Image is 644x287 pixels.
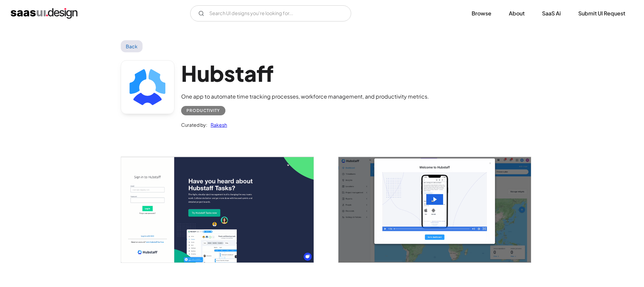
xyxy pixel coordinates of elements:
[121,157,314,263] img: 645b3611fd781a12a5720701_Sign%20In%20Hubstaff%20Time%20Tracking%20and%20Productivity%20Monitoring...
[11,8,77,19] a: home
[181,93,429,101] div: One app to automate time tracking processes, workforce management, and productivity metrics.
[181,60,429,86] h1: Hubstaff
[464,6,499,21] a: Browse
[207,121,227,129] a: Rakesh
[190,5,351,21] input: Search UI designs you're looking for...
[501,6,533,21] a: About
[534,6,569,21] a: SaaS Ai
[190,5,351,21] form: Email Form
[121,157,314,263] a: open lightbox
[121,40,143,52] a: Back
[338,157,531,263] img: 645b361189482a0928e65746_Hubstaff%20Time%20Tracking%20and%20Productivity%20Monitoring%20Tool%20We...
[338,157,531,263] a: open lightbox
[181,121,207,129] div: Curated by:
[570,6,633,21] a: Submit UI Request
[186,107,220,115] div: Productivity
